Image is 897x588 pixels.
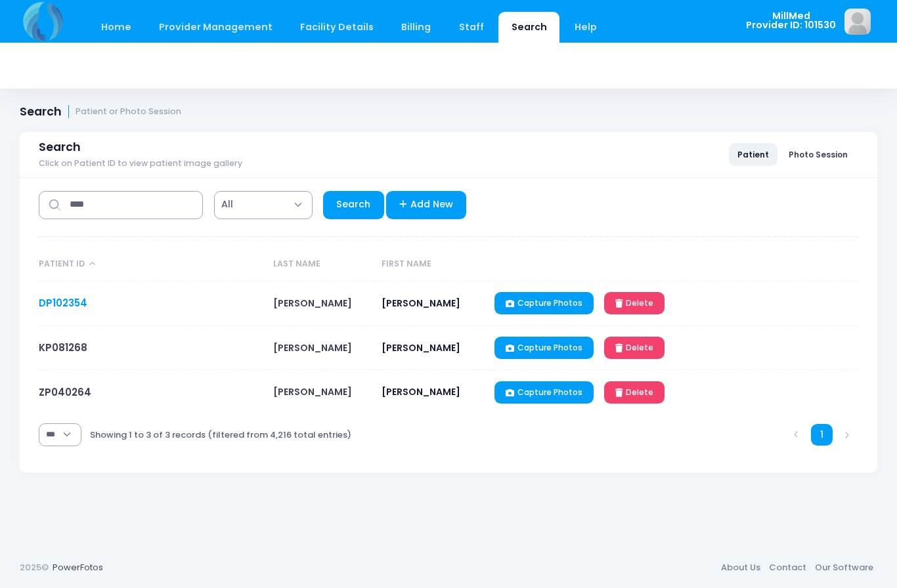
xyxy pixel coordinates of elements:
[811,424,833,446] a: 1
[562,12,610,43] a: Help
[20,561,49,574] span: 2025©
[810,556,877,579] a: Our Software
[90,420,351,450] div: Showing 1 to 3 of 3 records (filtered from 4,216 total entries)
[53,561,103,574] a: PowerFotos
[288,12,387,43] a: Facility Details
[498,12,559,43] a: Search
[267,247,375,282] th: Last Name: activate to sort column ascending
[76,107,181,117] small: Patient or Photo Session
[146,12,285,43] a: Provider Management
[604,381,665,404] a: Delete
[39,385,91,399] a: ZP040264
[844,9,871,35] img: image
[764,556,810,579] a: Contact
[273,341,352,354] span: [PERSON_NAME]
[389,12,444,43] a: Billing
[323,191,384,219] a: Search
[716,556,764,579] a: About Us
[494,337,594,359] a: Capture Photos
[382,297,460,310] span: [PERSON_NAME]
[273,385,352,398] span: [PERSON_NAME]
[39,247,267,282] th: Patient ID: activate to sort column descending
[39,341,87,354] a: KP081268
[729,143,777,165] a: Patient
[780,143,856,165] a: Photo Session
[386,191,467,219] a: Add New
[39,159,242,169] span: Click on Patient ID to view patient image gallery
[375,247,488,282] th: First Name: activate to sort column ascending
[746,11,836,30] span: MillMed Provider ID: 101530
[221,198,233,211] span: All
[382,385,460,398] span: [PERSON_NAME]
[88,12,144,43] a: Home
[273,297,352,310] span: [PERSON_NAME]
[39,296,87,310] a: DP102354
[604,292,665,314] a: Delete
[446,12,496,43] a: Staff
[494,292,594,314] a: Capture Photos
[20,105,181,119] h1: Search
[604,337,665,359] a: Delete
[382,341,460,354] span: [PERSON_NAME]
[494,381,594,404] a: Capture Photos
[39,140,81,154] span: Search
[214,191,313,219] span: All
